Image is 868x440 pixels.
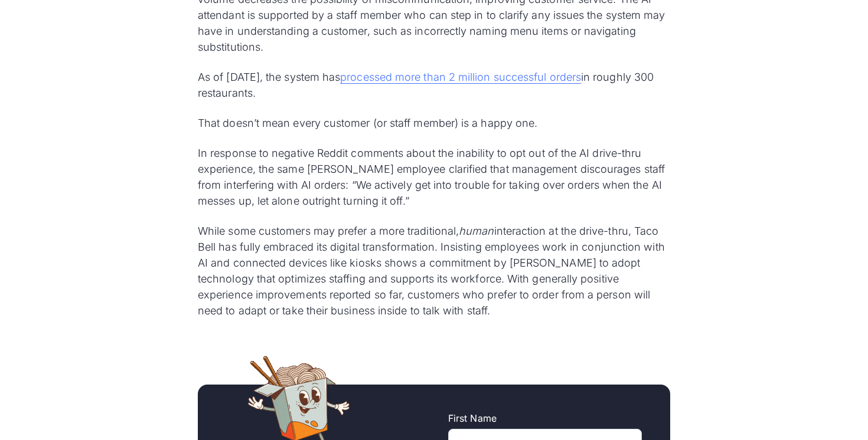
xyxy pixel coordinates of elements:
[198,145,670,209] p: In response to negative Reddit comments about the inability to opt out of the AI drive-thru exper...
[340,71,581,84] a: processed more than 2 million successful orders
[198,223,670,318] p: While some customers may prefer a more traditional, interaction at the drive-thru, Taco Bell has ...
[198,115,670,131] p: That doesn’t mean every customer (or staff member) is a happy one.
[459,225,494,237] em: human
[448,412,497,424] span: First Name
[198,69,670,101] p: As of [DATE], the system has in roughly 300 restaurants.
